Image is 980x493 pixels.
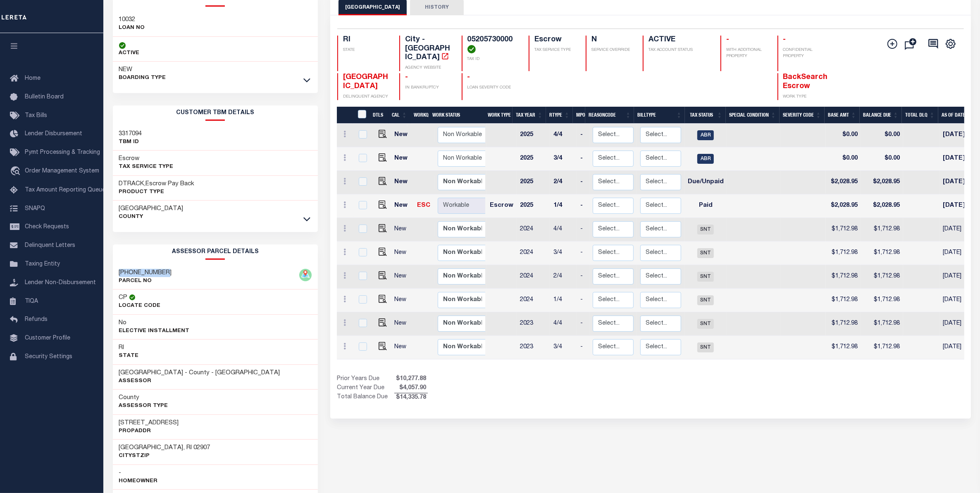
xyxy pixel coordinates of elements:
h3: [STREET_ADDRESS] [119,419,179,427]
td: [DATE] [939,124,978,147]
p: PARCEL NO [119,277,172,285]
td: 3/4 [550,242,577,265]
td: [DATE] [939,312,978,336]
td: 2024 [517,242,550,265]
h3: [GEOGRAPHIC_DATA] - County - [GEOGRAPHIC_DATA] [119,369,280,377]
h3: Escrow [119,155,174,163]
td: $0.00 [826,124,861,147]
td: 2024 [517,289,550,312]
td: $1,712.98 [861,289,903,312]
td: [DATE] [939,289,978,312]
span: Refunds [25,317,48,323]
span: Home [25,76,41,81]
p: CityStZip [119,452,210,460]
span: Bulletin Board [25,94,64,100]
p: LOAN SEVERITY CODE [467,85,519,91]
td: New [391,336,414,359]
p: Assessor [119,377,280,385]
td: [DATE] [939,171,978,194]
td: 2025 [517,171,550,194]
td: New [391,265,414,289]
td: 2024 [517,265,550,289]
th: CAL: activate to sort column ascending [389,107,410,124]
td: $2,028.95 [861,171,903,194]
td: Escrow [486,194,517,218]
td: New [391,289,414,312]
span: $4,057.90 [394,384,428,393]
td: 4/4 [550,312,577,336]
p: State [119,352,139,360]
span: SNT [697,295,714,305]
td: [DATE] [939,194,978,218]
th: BillType: activate to sort column ascending [634,107,685,124]
td: 2/4 [550,171,577,194]
td: $1,712.98 [826,312,861,336]
td: $0.00 [861,124,903,147]
span: Taxing Entity [25,261,60,267]
td: 4/4 [550,124,577,147]
h4: City - [GEOGRAPHIC_DATA] [405,36,451,62]
th: Total DLQ: activate to sort column ascending [902,107,938,124]
h3: 3317094 [119,130,142,138]
h3: NEW [119,66,166,74]
td: Current Year Due [337,384,394,393]
p: LOAN NO [119,24,145,32]
th: ReasonCode: activate to sort column ascending [585,107,634,124]
th: Tax Year: activate to sort column ascending [513,107,546,124]
td: $1,712.98 [861,336,903,359]
span: - [405,74,408,81]
td: - [577,171,589,194]
td: New [391,242,414,265]
td: New [391,147,414,171]
td: $2,028.95 [826,194,861,218]
td: - [577,124,589,147]
span: Customer Profile [25,335,70,341]
td: [DATE] [939,265,978,289]
h3: - [119,469,158,477]
p: TAX ID [467,56,519,62]
span: SNT [697,319,714,329]
p: WITH ADDITIONAL PROPERTY [726,47,768,60]
th: As of Date: activate to sort column ascending [938,107,976,124]
p: BOARDING TYPE [119,74,166,82]
td: - [577,194,589,218]
h3: [PHONE_NUMBER] [119,269,172,277]
td: $1,712.98 [826,218,861,242]
span: BackSearch Escrow [783,74,828,90]
span: Lender Non-Disbursement [25,280,96,286]
span: SNT [697,342,714,352]
td: New [391,171,414,194]
td: $1,712.98 [826,265,861,289]
td: - [577,242,589,265]
td: - [577,147,589,171]
h3: [GEOGRAPHIC_DATA] [119,205,184,213]
td: 1/4 [550,289,577,312]
th: Base Amt: activate to sort column ascending [825,107,860,124]
a: ESC [417,203,430,208]
td: [DATE] [939,336,978,359]
td: - [577,265,589,289]
p: IN BANKRUPTCY [405,85,451,91]
p: ACTIVE [119,49,140,57]
p: Locate Code [119,302,161,310]
h3: CP [119,294,128,302]
td: New [391,312,414,336]
th: RType: activate to sort column ascending [546,107,573,124]
span: - [783,36,786,43]
td: $1,712.98 [861,242,903,265]
span: ABR [697,130,714,140]
td: $1,712.98 [861,218,903,242]
td: - [577,336,589,359]
td: New [391,218,414,242]
h3: RI [119,344,139,352]
h3: No [119,319,127,327]
span: Check Requests [25,224,69,230]
td: $0.00 [861,147,903,171]
td: $0.00 [826,147,861,171]
span: SNAPQ [25,206,45,211]
td: 2023 [517,336,550,359]
p: WORK TYPE [783,94,830,100]
span: Tax Bills [25,113,47,119]
td: 1/4 [550,194,577,218]
h3: DTRACK,Escrow Pay Back [119,180,195,188]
